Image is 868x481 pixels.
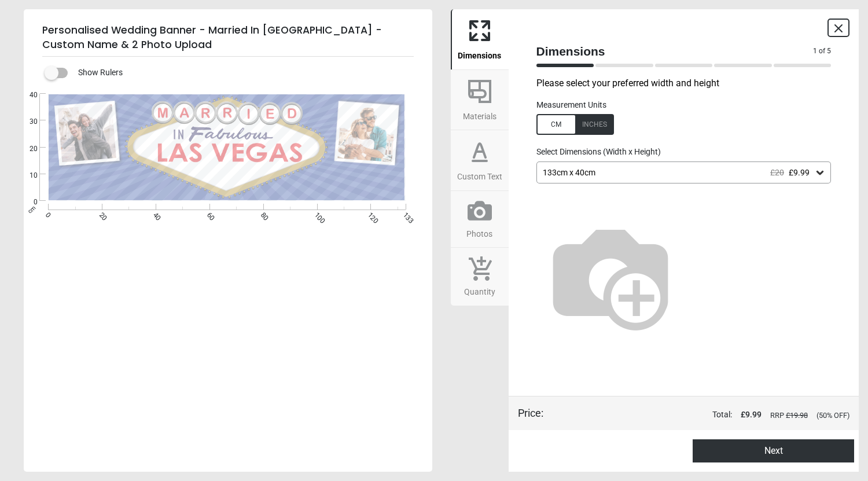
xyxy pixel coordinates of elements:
[16,171,38,181] span: 10
[741,409,762,421] span: £
[527,146,661,158] label: Select Dimensions (Width x Height)
[451,9,509,69] button: Dimensions
[52,66,432,80] div: Show Rulers
[536,100,606,111] label: Measurement Units
[16,197,38,207] span: 0
[458,45,501,62] span: Dimensions
[451,130,509,190] button: Custom Text
[789,168,810,177] span: £9.99
[542,168,815,178] div: 133cm x 40cm
[16,144,38,154] span: 20
[816,410,849,421] span: (50% OFF)
[536,43,814,60] span: Dimensions
[536,77,841,90] p: Please select your preferred width and height
[786,411,808,420] span: £ 19.98
[813,46,831,56] span: 1 of 5
[561,409,850,421] div: Total:
[451,70,509,130] button: Materials
[464,281,495,298] span: Quantity
[457,166,502,183] span: Custom Text
[745,410,762,419] span: 9.99
[16,90,38,100] span: 40
[693,439,854,462] button: Next
[536,202,685,350] img: Helper for size comparison
[770,168,784,177] span: £20
[518,406,543,420] div: Price :
[451,248,509,306] button: Quantity
[451,191,509,248] button: Photos
[16,117,38,127] span: 30
[42,19,414,57] h5: Personalised Wedding Banner - Married In [GEOGRAPHIC_DATA] - Custom Name & 2 Photo Upload
[463,105,496,123] span: Materials
[466,223,492,240] span: Photos
[770,410,808,421] span: RRP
